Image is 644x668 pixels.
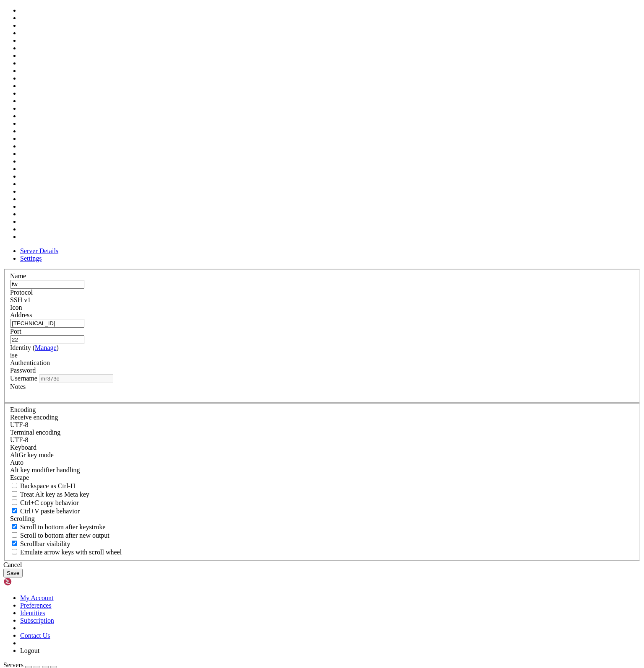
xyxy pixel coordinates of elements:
[10,383,26,390] label: Notes
[12,483,17,488] input: Backspace as Ctrl-H
[10,515,35,522] label: Scrolling
[10,451,54,458] label: Set the expected encoding for data received from the host. If the encodings do not match, visual ...
[10,540,70,547] label: The vertical scrollbar mode.
[10,436,29,443] span: UTF-8
[10,491,89,498] label: Whether the Alt key acts as a Meta key or as a distinct Alt key.
[10,459,634,466] div: Auto
[10,359,50,366] label: Authentication
[10,272,26,280] label: Name
[10,466,80,474] label: Controls how the Alt key is handled. Escape: Send an ESC prefix. 8-Bit: Add 128 to the typed char...
[10,429,60,436] label: The default terminal encoding. ISO-2022 enables character map translations (like graphics maps). ...
[10,367,36,374] span: Password
[3,561,641,569] div: Cancel
[20,549,122,556] span: Emulate arrow keys with scroll wheel
[12,508,17,513] input: Ctrl+V paste behavior
[213,13,223,23] keeper-lock: Open Keeper Popup
[10,328,21,335] label: Port
[10,474,634,482] div: Escape
[10,549,122,556] label: When using the alternative screen buffer, and DECCKM (Application Cursor Keys) is active, mouse w...
[20,609,45,616] a: Identities
[20,602,52,609] a: Preferences
[3,569,23,577] button: Save
[10,352,634,359] div: ise
[10,507,80,515] label: Ctrl+V pastes if true, sends ^V to host if false. Ctrl+Shift+V sends ^V to host if true, pastes i...
[10,280,84,289] input: Server Name
[20,247,58,254] a: Server Details
[10,335,84,344] input: Port Number
[10,311,32,318] label: Address
[12,524,17,529] input: Scroll to bottom after keystroke
[12,549,17,554] input: Emulate arrow keys with scroll wheel
[10,523,106,531] label: Whether to scroll to the bottom on any keystroke.
[10,375,37,382] label: Username
[39,374,113,383] input: Login Username
[10,289,33,296] label: Protocol
[20,482,76,489] span: Backspace as Ctrl-H
[20,540,70,547] span: Scrollbar visibility
[12,491,17,497] input: Treat Alt key as Meta key
[10,436,634,444] div: UTF-8
[10,532,110,539] label: Scroll to bottom after new output.
[10,304,22,311] label: Icon
[10,421,634,429] div: UTF-8
[12,500,17,505] input: Ctrl+C copy behavior
[10,414,58,421] label: Set the expected encoding for data received from the host. If the encodings do not match, visual ...
[10,499,79,506] label: Ctrl-C copies if true, send ^C to host if false. Ctrl-Shift-C sends ^C to host if true, copies if...
[20,499,79,506] span: Ctrl+C copy behavior
[3,577,52,586] img: Shellngn
[20,632,50,639] a: Contact Us
[10,319,84,328] input: Host Name or IP
[10,296,634,304] div: SSH v1
[12,541,17,546] input: Scrollbar visibility
[20,507,80,515] span: Ctrl+V paste behavior
[20,647,39,654] a: Logout
[10,352,18,359] span: ise
[20,617,54,624] a: Subscription
[10,367,634,374] div: Password
[20,255,42,262] a: Settings
[10,421,29,428] span: UTF-8
[35,344,57,351] a: Manage
[12,532,17,538] input: Scroll to bottom after new output
[10,296,31,303] span: SSH v1
[20,594,54,601] a: My Account
[20,491,89,498] span: Treat Alt key as Meta key
[33,344,59,351] span: ( )
[10,474,29,481] span: Escape
[10,459,23,466] span: Auto
[10,444,37,451] label: Keyboard
[10,406,36,413] label: Encoding
[10,482,76,489] label: If true, the backspace should send BS ('\x08', aka ^H). Otherwise the backspace key should send '...
[20,532,110,539] span: Scroll to bottom after new output
[10,344,59,351] label: Identity
[20,523,106,531] span: Scroll to bottom after keystroke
